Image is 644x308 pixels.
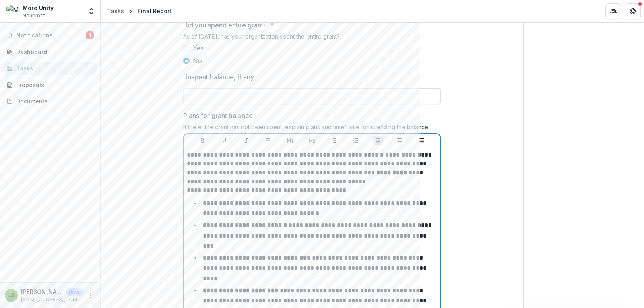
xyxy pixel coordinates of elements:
div: Lauren Beachom [8,293,14,298]
button: Open entity switcher [86,3,97,19]
a: Tasks [3,62,97,75]
button: Bold [198,136,207,145]
div: Documents [16,97,91,105]
button: Heading 2 [307,136,317,145]
p: Plans for grant balance [183,111,253,120]
button: Heading 1 [285,136,295,145]
div: Proposals [16,81,91,89]
p: Unspent balance, if any [183,72,254,82]
button: More [86,291,95,300]
div: Tasks [107,7,124,15]
div: Tasks [16,64,91,72]
p: Did you spend entire grant? [183,20,267,30]
button: Align Center [395,136,405,145]
p: User [66,288,83,296]
button: Partners [605,3,621,19]
button: Underline [219,136,229,145]
div: Dashboard [16,48,91,56]
span: Nonprofit [23,12,45,19]
a: Tasks [104,5,127,17]
a: Proposals [3,78,97,91]
span: Yes [193,43,204,53]
nav: breadcrumb [104,5,175,17]
button: Italicize [242,136,251,145]
div: Final Report [138,7,171,15]
a: Dashboard [3,45,97,58]
button: Ordered List [351,136,361,145]
a: Documents [3,95,97,108]
button: Align Right [417,136,427,145]
div: More Unity [23,4,54,12]
p: [EMAIL_ADDRESS][DOMAIN_NAME] [21,296,83,303]
button: Strike [263,136,273,145]
span: 1 [86,31,94,39]
button: Notifications1 [3,29,97,42]
div: As of [DATE], has your organization spent the entire grant? [183,33,441,43]
p: [PERSON_NAME] [21,287,63,296]
button: Get Help [625,3,641,19]
div: If the entire grant has not been spent, explain plans and timeframe for spending the balance. [183,124,441,134]
button: Bullet List [329,136,339,145]
span: Notifications [16,32,86,39]
button: Align Left [373,136,383,145]
span: No [193,56,202,66]
img: More Unity [6,5,19,18]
